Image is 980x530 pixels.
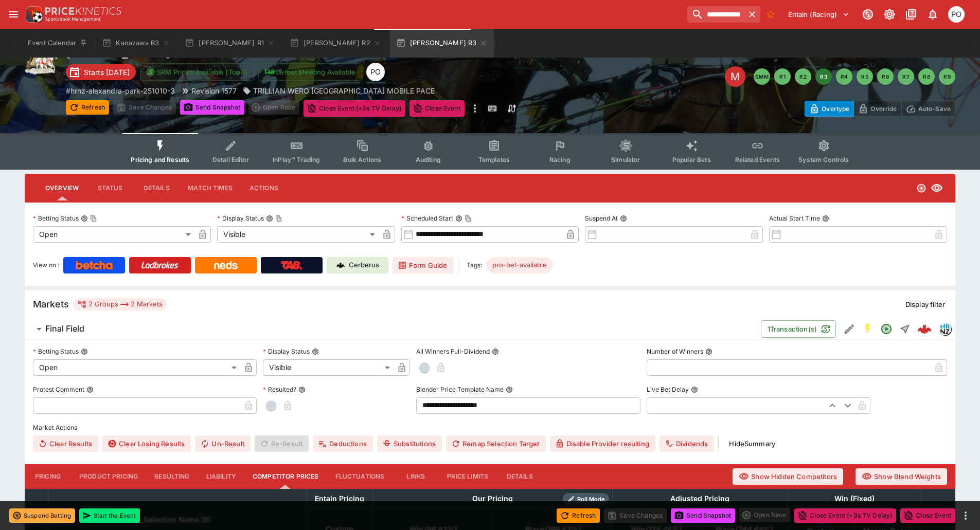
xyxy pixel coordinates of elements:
th: Win (Fixed) [788,489,921,508]
img: PriceKinetics [45,7,121,15]
a: Form Guide [393,257,454,273]
input: search [687,6,744,23]
nav: pagination navigation [754,68,955,85]
button: Actions [241,176,287,200]
button: Copy To Clipboard [465,215,472,222]
button: Deductions [313,435,373,452]
button: R5 [857,68,873,85]
p: Resulted? [263,385,296,394]
span: InPlay™ Trading [273,156,320,163]
div: Visible [217,226,379,243]
img: PriceKinetics Logo [23,4,43,25]
button: R8 [918,68,935,85]
div: Philip OConnor [948,6,965,23]
button: Documentation [902,5,920,24]
button: Refresh [557,508,600,523]
p: Protest Comment [33,385,84,394]
div: Visible [263,359,394,376]
button: Liability [198,464,244,489]
img: Neds [214,261,237,269]
p: Auto-Save [918,103,951,114]
img: jetbet-logo.svg [264,67,274,77]
button: Toggle light/dark mode [880,5,899,24]
button: R4 [836,68,852,85]
button: Links [393,464,439,489]
span: Racing [549,156,571,163]
button: Close Event (+3s TV Delay) [304,100,405,117]
span: Pricing and Results [131,156,189,163]
button: Un-Result [195,435,250,452]
span: System Controls [798,156,849,163]
button: Close Event (+3s TV Delay) [794,508,896,523]
button: Kanazawa R3 [96,29,176,58]
button: Overview [37,176,87,200]
button: R9 [939,68,955,85]
p: Overtype [822,103,849,114]
p: Actual Start Time [769,214,820,223]
p: Override [870,103,897,114]
span: Auditing [416,156,441,163]
button: Final Field [25,319,761,339]
label: Market Actions [33,420,947,435]
button: Betting StatusCopy To Clipboard [81,215,88,222]
button: Select Tenant [782,6,856,23]
h5: Markets [33,298,69,310]
h6: Final Field [45,323,84,334]
div: split button [248,100,299,115]
p: Display Status [263,347,310,356]
button: [PERSON_NAME] R1 [179,29,281,58]
button: Blender Price Template Name [506,386,513,393]
button: Display filter [899,296,951,313]
a: 4953e4b7-1651-4ddc-be9b-93260cfe95f7 [914,319,935,339]
div: TRILLIAN WERO WHITEWATER PARK MOBILE PACE [243,85,435,96]
p: Revision 1577 [191,85,237,96]
button: more [959,509,972,522]
button: Number of Winners [705,348,712,355]
p: Copy To Clipboard [66,85,175,96]
svg: Visible [931,182,943,194]
button: SGM Enabled [859,320,877,338]
button: Open [877,320,896,338]
button: Suspend Betting [9,508,75,523]
p: Starts [DATE] [84,67,130,78]
button: Copy To Clipboard [90,215,97,222]
button: Resulted? [298,386,306,393]
button: No Bookmarks [762,6,779,23]
button: Override [853,101,901,117]
div: 2 Groups 2 Markets [77,298,163,310]
div: Open [33,226,194,243]
button: R2 [795,68,811,85]
button: Product Pricing [71,464,146,489]
div: Event type filters [122,133,857,170]
button: Connected to PK [859,5,877,24]
button: Scheduled StartCopy To Clipboard [455,215,462,222]
button: Actual Start Time [822,215,829,222]
label: Tags: [467,257,482,273]
p: Display Status [217,214,264,223]
button: Suspend At [620,215,627,222]
button: Notifications [923,5,942,24]
button: SMM [754,68,770,85]
button: Competitor Prices [244,464,327,489]
button: Show Blend Weights [856,468,947,485]
div: Betting Target: cerberus [486,257,553,273]
button: Disable Provider resulting [550,435,655,452]
span: Simulator [611,156,640,163]
div: split button [739,508,790,522]
button: Display StatusCopy To Clipboard [266,215,273,222]
button: Remap Selection Target [446,435,546,452]
p: TRILLIAN WERO [GEOGRAPHIC_DATA] MOBILE PACE [253,85,435,96]
button: Betting Status [81,348,88,355]
button: 1Transaction(s) [761,320,836,338]
p: All Winners Full-Dividend [416,347,490,356]
p: Number of Winners [647,347,703,356]
button: Dividends [660,435,714,452]
button: Display Status [312,348,319,355]
img: Sportsbook Management [45,17,101,22]
button: Fluctuations [327,464,393,489]
p: Suspend At [585,214,618,223]
a: Cerberus [327,257,388,273]
button: Protest Comment [86,386,94,393]
svg: Open [916,183,926,193]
